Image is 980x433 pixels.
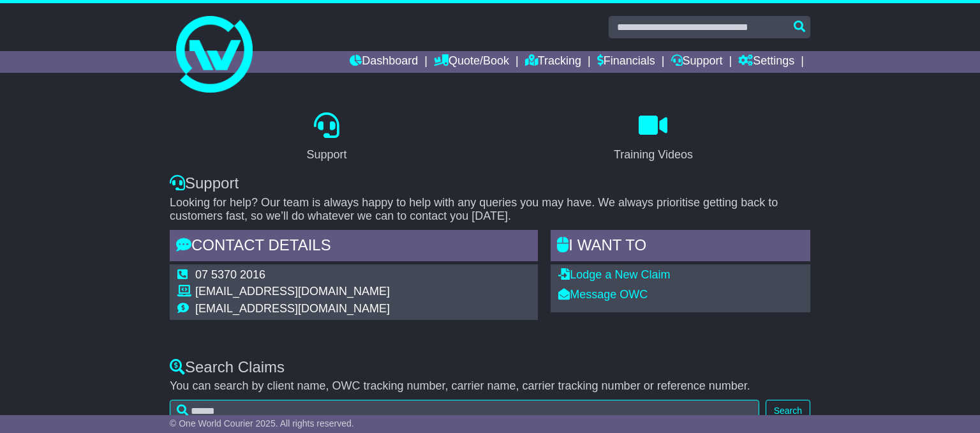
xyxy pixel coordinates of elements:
[597,51,655,73] a: Financials
[298,108,355,168] a: Support
[614,146,693,163] div: Training Videos
[350,51,418,73] a: Dashboard
[558,288,648,301] a: Message OWC
[170,230,538,264] div: Contact Details
[195,268,390,285] td: 07 5370 2016
[738,51,794,73] a: Settings
[170,174,810,193] div: Support
[671,51,723,73] a: Support
[170,196,810,224] p: Looking for help? Our team is always happy to help with any queries you may have. We always prior...
[434,51,509,73] a: Quote/Book
[170,358,810,377] div: Search Claims
[170,379,810,393] p: You can search by client name, OWC tracking number, carrier name, carrier tracking number or refe...
[195,302,390,316] td: [EMAIL_ADDRESS][DOMAIN_NAME]
[525,51,581,73] a: Tracking
[551,230,810,264] div: I WANT to
[605,108,701,168] a: Training Videos
[306,146,346,163] div: Support
[558,268,670,281] a: Lodge a New Claim
[195,285,390,302] td: [EMAIL_ADDRESS][DOMAIN_NAME]
[766,400,810,422] button: Search
[170,418,354,429] span: © One World Courier 2025. All rights reserved.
